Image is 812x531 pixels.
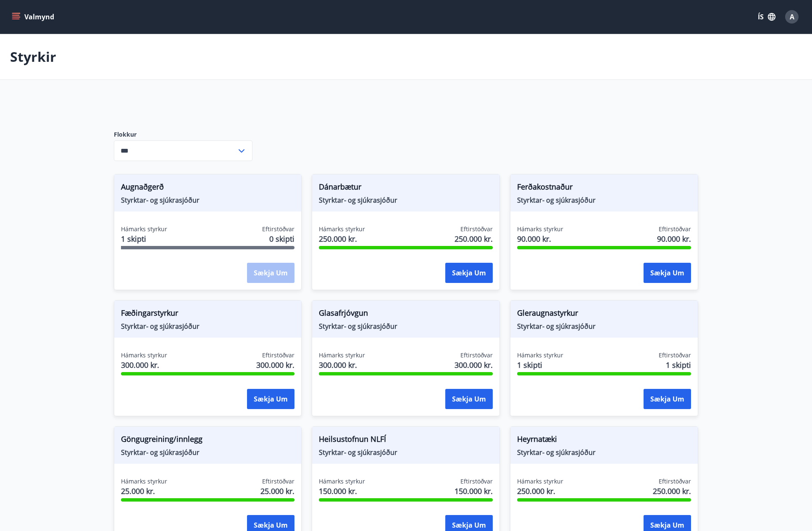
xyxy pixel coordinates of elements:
span: Styrktar- og sjúkrasjóður [517,195,691,205]
span: Eftirstöðvar [460,225,493,233]
button: Sækja um [644,389,691,409]
span: Styrktar- og sjúkrasjóður [517,322,691,331]
button: Sækja um [644,263,691,283]
span: Eftirstöðvar [262,477,294,486]
span: Hámarks styrkur [319,225,365,233]
span: 0 skipti [269,233,294,244]
span: Hámarks styrkur [319,477,365,486]
span: Augnaðgerð [121,181,295,195]
button: A [782,7,802,27]
span: 25.000 kr. [260,486,294,497]
span: Ferðakostnaður [517,181,691,195]
span: Hámarks styrkur [121,225,167,233]
label: Flokkur [114,130,252,139]
p: Styrkir [10,48,56,66]
span: A [790,12,794,21]
span: 300.000 kr. [256,359,294,370]
span: 1 skipti [666,359,691,370]
span: Eftirstöðvar [460,351,493,359]
span: Eftirstöðvar [262,351,294,359]
span: Heyrnatæki [517,433,691,448]
span: Hámarks styrkur [517,477,563,486]
span: Hámarks styrkur [121,477,167,486]
span: Eftirstöðvar [460,477,493,486]
span: Styrktar- og sjúkrasjóður [517,448,691,457]
span: Eftirstöðvar [659,225,691,233]
span: 300.000 kr. [319,359,365,370]
span: Hámarks styrkur [121,351,167,359]
button: Sækja um [247,389,294,409]
span: 1 skipti [121,233,167,244]
button: Sækja um [445,263,493,283]
span: Dánarbætur [319,181,493,195]
span: Eftirstöðvar [659,477,691,486]
span: Fæðingarstyrkur [121,307,295,322]
span: Hámarks styrkur [319,351,365,359]
span: Glasafrjóvgun [319,307,493,322]
span: 250.000 kr. [653,486,691,497]
span: 300.000 kr. [455,359,493,370]
span: Heilsustofnun NLFÍ [319,433,493,448]
span: 250.000 kr. [455,233,493,244]
span: Styrktar- og sjúkrasjóður [121,448,295,457]
span: Styrktar- og sjúkrasjóður [319,195,493,205]
span: 250.000 kr. [517,486,563,497]
span: Styrktar- og sjúkrasjóður [319,448,493,457]
span: Styrktar- og sjúkrasjóður [121,195,295,205]
span: Hámarks styrkur [517,351,563,359]
button: Sækja um [445,389,493,409]
span: 150.000 kr. [319,486,365,497]
span: Eftirstöðvar [659,351,691,359]
span: Styrktar- og sjúkrasjóður [319,322,493,331]
span: Hámarks styrkur [517,225,563,233]
span: 90.000 kr. [517,233,563,244]
span: Styrktar- og sjúkrasjóður [121,322,295,331]
span: Göngugreining/innlegg [121,433,295,448]
button: menu [10,9,58,24]
span: 150.000 kr. [455,486,493,497]
span: 90.000 kr. [657,233,691,244]
span: 300.000 kr. [121,359,167,370]
span: 1 skipti [517,359,563,370]
span: 250.000 kr. [319,233,365,244]
span: Eftirstöðvar [262,225,294,233]
span: 25.000 kr. [121,486,167,497]
button: ÍS [753,9,780,24]
span: Gleraugnastyrkur [517,307,691,322]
